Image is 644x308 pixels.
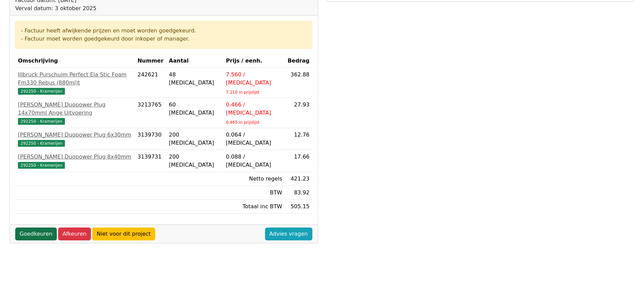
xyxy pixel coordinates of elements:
[21,35,307,43] div: - Factuur moet worden goedgekeurd door inkoper of manager.
[226,90,259,95] sub: 7.110 in prijslijst
[226,71,282,87] div: 7.560 / [MEDICAL_DATA]
[135,54,166,68] th: Nummer
[226,101,282,117] div: 0.466 / [MEDICAL_DATA]
[18,131,132,147] a: [PERSON_NAME] Duopower Plug 6x30mm292250 - Kramerijen
[18,88,65,95] span: 292250 - Kramerijen
[135,98,166,128] td: 3213765
[285,54,312,68] th: Bedrag
[285,128,312,150] td: 12.76
[226,153,282,169] div: 0.088 / [MEDICAL_DATA]
[15,228,57,240] a: Goedkeuren
[285,172,312,186] td: 421.23
[58,228,91,240] a: Afkeuren
[226,131,282,147] div: 0.064 / [MEDICAL_DATA]
[18,153,132,161] div: [PERSON_NAME] Duopower Plug 8x40mm
[223,54,285,68] th: Prijs / eenh.
[92,228,155,240] a: Niet voor dit project
[15,4,119,13] div: Verval datum: 3 oktober 2025
[18,101,132,125] a: [PERSON_NAME] Duopower Plug 14x70mml Ange Uitvoering292250 - Kramerijen
[18,140,65,147] span: 292250 - Kramerijen
[169,101,221,117] div: 60 [MEDICAL_DATA]
[166,54,223,68] th: Aantal
[285,150,312,172] td: 17.66
[18,71,132,87] div: Illbruck Purschuim Perfect Ela Stic Foam Fm330 Rebus (880ml)t
[169,153,221,169] div: 200 [MEDICAL_DATA]
[285,98,312,128] td: 27.93
[223,200,285,214] td: Totaal inc BTW
[226,120,259,125] sub: 0.465 in prijslijst
[18,153,132,169] a: [PERSON_NAME] Duopower Plug 8x40mm292250 - Kramerijen
[223,186,285,200] td: BTW
[18,71,132,95] a: Illbruck Purschuim Perfect Ela Stic Foam Fm330 Rebus (880ml)t292250 - Kramerijen
[285,200,312,214] td: 505.15
[169,131,221,147] div: 200 [MEDICAL_DATA]
[169,71,221,87] div: 48 [MEDICAL_DATA]
[265,228,312,240] a: Advies vragen
[18,101,132,117] div: [PERSON_NAME] Duopower Plug 14x70mml Ange Uitvoering
[18,118,65,125] span: 292250 - Kramerijen
[285,68,312,98] td: 362.88
[223,172,285,186] td: Netto regels
[135,128,166,150] td: 3139730
[285,186,312,200] td: 83.92
[21,27,307,35] div: - Factuur heeft afwijkende prijzen en moet worden goedgekeurd.
[15,54,135,68] th: Omschrijving
[18,162,65,169] span: 292250 - Kramerijen
[135,150,166,172] td: 3139731
[18,131,132,139] div: [PERSON_NAME] Duopower Plug 6x30mm
[135,68,166,98] td: 242621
